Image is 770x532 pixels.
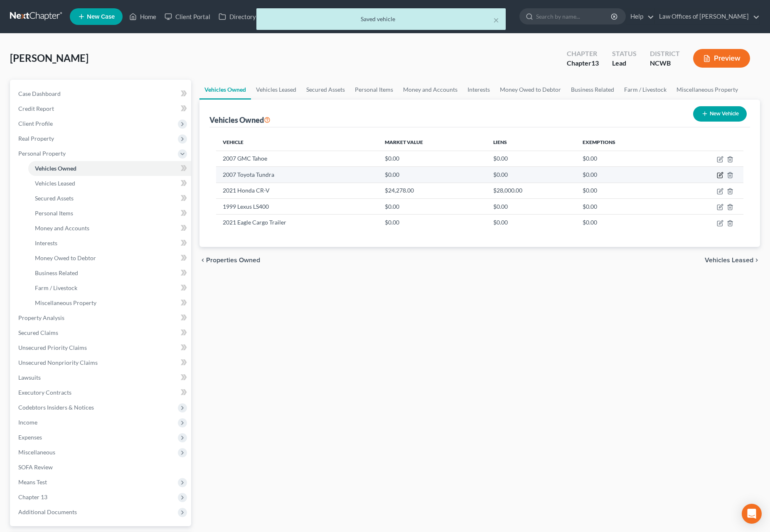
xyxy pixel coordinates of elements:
[28,266,191,281] a: Business Related
[18,508,77,515] span: Additional Documents
[378,151,487,166] td: $0.00
[35,225,89,232] span: Money and Accounts
[18,404,94,411] span: Codebtors Insiders & Notices
[18,493,47,500] span: Chapter 13
[18,359,98,366] span: Unsecured Nonpriority Claims
[650,49,680,59] div: District
[18,90,61,97] span: Case Dashboard
[398,80,462,100] a: Money and Accounts
[12,325,191,340] a: Secured Claims
[378,198,487,214] td: $0.00
[35,165,76,172] span: Vehicles Owned
[199,257,260,264] button: chevron_left Properties Owned
[35,299,96,306] span: Miscellaneous Property
[576,134,673,151] th: Exemptions
[705,257,753,264] span: Vehicles Leased
[487,167,576,183] td: $0.00
[216,215,378,230] td: 2021 Eagle Cargo Trailer
[199,257,206,264] i: chevron_left
[567,49,599,59] div: Chapter
[487,183,576,198] td: $28,000.00
[619,80,672,100] a: Farm / Livestock
[18,478,47,486] span: Means Test
[28,221,191,236] a: Money and Accounts
[216,151,378,166] td: 2007 GMC Tahoe
[576,167,673,183] td: $0.00
[753,257,760,264] i: chevron_right
[650,59,680,68] div: NCWB
[462,80,495,100] a: Interests
[263,15,499,23] div: Saved vehicle
[12,86,191,101] a: Case Dashboard
[693,106,747,122] button: New Vehicle
[18,329,58,336] span: Secured Claims
[487,215,576,230] td: $0.00
[566,80,619,100] a: Business Related
[12,101,191,116] a: Credit Report
[12,340,191,355] a: Unsecured Priority Claims
[12,310,191,325] a: Property Analysis
[378,183,487,198] td: $24,278.00
[12,385,191,400] a: Executory Contracts
[35,269,78,276] span: Business Related
[28,191,191,206] a: Secured Assets
[591,59,599,67] span: 13
[12,355,191,370] a: Unsecured Nonpriority Claims
[301,80,350,100] a: Secured Assets
[18,105,54,112] span: Credit Report
[18,374,41,381] span: Lawsuits
[487,151,576,166] td: $0.00
[35,210,73,217] span: Personal Items
[612,59,637,68] div: Lead
[18,449,55,456] span: Miscellaneous
[18,150,66,157] span: Personal Property
[28,295,191,310] a: Miscellaneous Property
[693,49,750,68] button: Preview
[487,134,576,151] th: Liens
[378,167,487,183] td: $0.00
[28,236,191,251] a: Interests
[18,389,71,396] span: Executory Contracts
[495,80,566,100] a: Money Owed to Debtor
[35,254,96,261] span: Money Owed to Debtor
[18,344,87,351] span: Unsecured Priority Claims
[35,195,74,202] span: Secured Assets
[199,80,251,100] a: Vehicles Owned
[378,134,487,151] th: Market Value
[209,115,271,125] div: Vehicles Owned
[28,176,191,191] a: Vehicles Leased
[28,281,191,295] a: Farm / Livestock
[216,198,378,214] td: 1999 Lexus LS400
[672,80,743,100] a: Miscellaneous Property
[705,257,760,264] button: Vehicles Leased chevron_right
[35,284,77,291] span: Farm / Livestock
[216,183,378,198] td: 2021 Honda CR-V
[742,504,762,524] div: Open Intercom Messenger
[18,314,64,321] span: Property Analysis
[206,257,260,264] span: Properties Owned
[18,120,53,127] span: Client Profile
[216,167,378,183] td: 2007 Toyota Tundra
[18,419,37,426] span: Income
[576,198,673,214] td: $0.00
[576,183,673,198] td: $0.00
[35,239,57,246] span: Interests
[487,198,576,214] td: $0.00
[576,151,673,166] td: $0.00
[612,49,637,59] div: Status
[350,80,398,100] a: Personal Items
[28,161,191,176] a: Vehicles Owned
[10,52,89,64] span: [PERSON_NAME]
[28,206,191,221] a: Personal Items
[18,464,53,471] span: SOFA Review
[576,215,673,230] td: $0.00
[18,135,54,142] span: Real Property
[12,460,191,475] a: SOFA Review
[567,59,599,68] div: Chapter
[28,251,191,266] a: Money Owed to Debtor
[493,15,499,25] button: ×
[18,434,42,441] span: Expenses
[216,134,378,151] th: Vehicle
[378,215,487,230] td: $0.00
[12,370,191,385] a: Lawsuits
